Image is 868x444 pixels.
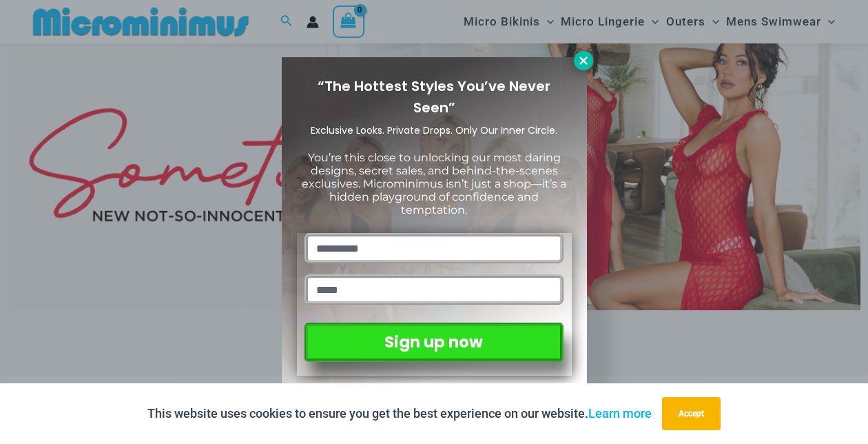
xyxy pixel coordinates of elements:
[147,403,652,424] p: This website uses cookies to ensure you get the best experience on our website.
[588,406,652,421] a: Learn more
[304,323,563,362] button: Sign up now
[318,77,550,117] span: “The Hottest Styles You’ve Never Seen”
[574,51,593,70] button: Close
[662,397,721,430] button: Accept
[311,123,557,137] span: Exclusive Looks. Private Drops. Only Our Inner Circle.
[302,151,566,217] span: You’re this close to unlocking our most daring designs, secret sales, and behind-the-scenes exclu...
